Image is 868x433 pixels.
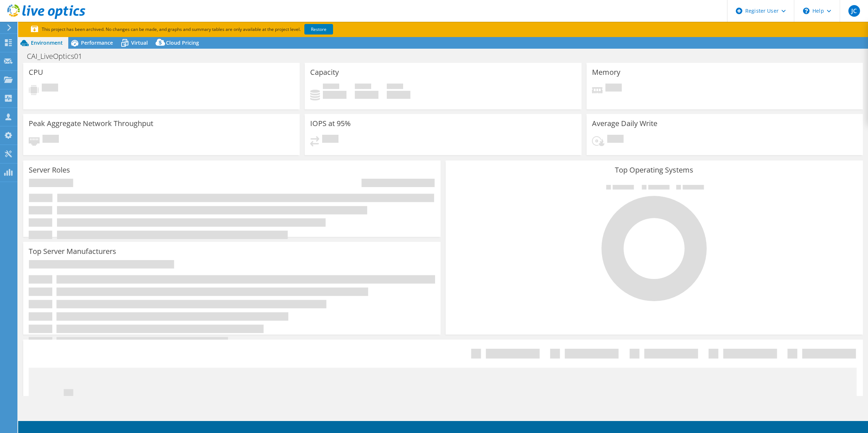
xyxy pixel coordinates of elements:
span: Free [355,84,371,91]
span: Pending [605,84,622,93]
h3: Capacity [310,68,339,76]
h1: CAI_LiveOptics01 [24,52,93,60]
span: Performance [81,39,113,46]
span: Environment [31,39,63,46]
span: Cloud Pricing [166,39,199,46]
h3: Memory [592,68,620,76]
span: Pending [42,84,58,93]
span: Total [387,84,403,91]
span: Pending [42,135,59,145]
svg: \n [803,8,810,14]
h3: Top Operating Systems [451,166,857,174]
span: Pending [322,135,338,145]
h4: 0 GiB [323,91,346,99]
span: Pending [607,135,624,145]
h3: IOPS at 95% [310,120,351,128]
h3: Peak Aggregate Network Throughput [29,120,153,128]
h3: Average Daily Write [592,120,657,128]
h3: Server Roles [29,166,70,174]
span: JC [848,5,860,17]
p: This project has been archived. No changes can be made, and graphs and summary tables are only av... [31,25,387,33]
a: Restore [304,24,333,35]
span: Virtual [131,39,148,46]
h4: 0 GiB [387,91,410,99]
span: Used [323,84,339,91]
h4: 0 GiB [355,91,378,99]
h3: CPU [29,68,43,76]
h3: Top Server Manufacturers [29,247,116,255]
